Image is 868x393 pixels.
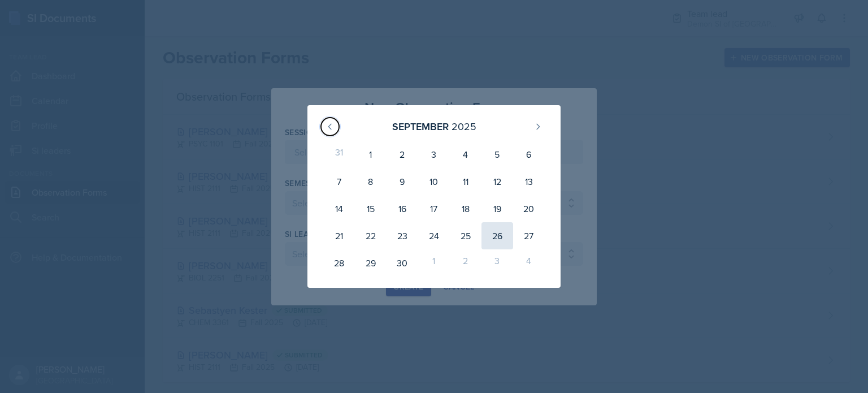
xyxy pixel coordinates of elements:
div: 24 [418,222,450,249]
div: 25 [450,222,481,249]
div: 22 [355,222,387,249]
div: 31 [323,141,355,168]
div: 1 [355,141,387,168]
div: 27 [513,222,545,249]
div: 11 [450,168,481,195]
div: 4 [513,249,545,277]
div: 12 [481,168,513,195]
div: 3 [418,141,450,168]
div: 14 [323,195,355,222]
div: 7 [323,168,355,195]
div: 29 [355,249,387,277]
div: 9 [387,168,418,195]
div: 2 [450,249,481,277]
div: 21 [323,222,355,249]
div: 18 [450,195,481,222]
div: 23 [387,222,418,249]
div: 6 [513,141,545,168]
div: 13 [513,168,545,195]
div: 26 [481,222,513,249]
div: 3 [481,249,513,277]
div: 20 [513,195,545,222]
div: 15 [355,195,387,222]
div: 19 [481,195,513,222]
div: 28 [323,249,355,277]
div: 16 [387,195,418,222]
div: 4 [450,141,481,168]
div: 17 [418,195,450,222]
div: 1 [418,249,450,277]
div: September [392,119,449,134]
div: 30 [387,249,418,277]
div: 8 [355,168,387,195]
div: 5 [481,141,513,168]
div: 10 [418,168,450,195]
div: 2025 [452,119,476,134]
div: 2 [387,141,418,168]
